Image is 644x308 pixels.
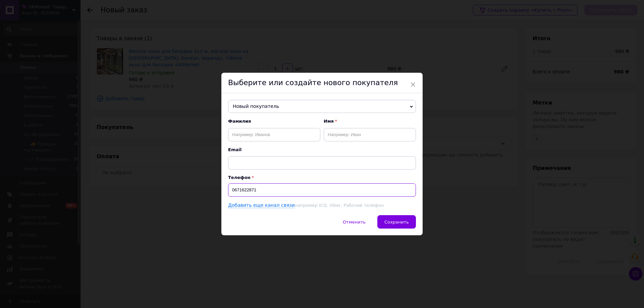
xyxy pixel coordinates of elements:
span: Email [228,147,416,153]
span: Сохранить [384,220,409,225]
button: Отменить [336,215,373,229]
span: Имя [324,118,416,124]
input: +38 096 0000000 [228,183,416,197]
input: Например: Иванов [228,128,320,141]
p: Телефон [228,175,416,180]
span: Новый покупатель [228,100,416,113]
button: Сохранить [377,215,416,229]
span: × [410,79,416,90]
span: Отменить [343,220,366,225]
span: Фамилия [228,118,320,124]
input: Например: Иван [324,128,416,141]
a: Добавить еще канал связи [228,202,295,208]
span: например ICQ, Viber, Рабочий телефон [295,203,384,208]
div: Выберите или создайте нового покупателя [221,73,423,93]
